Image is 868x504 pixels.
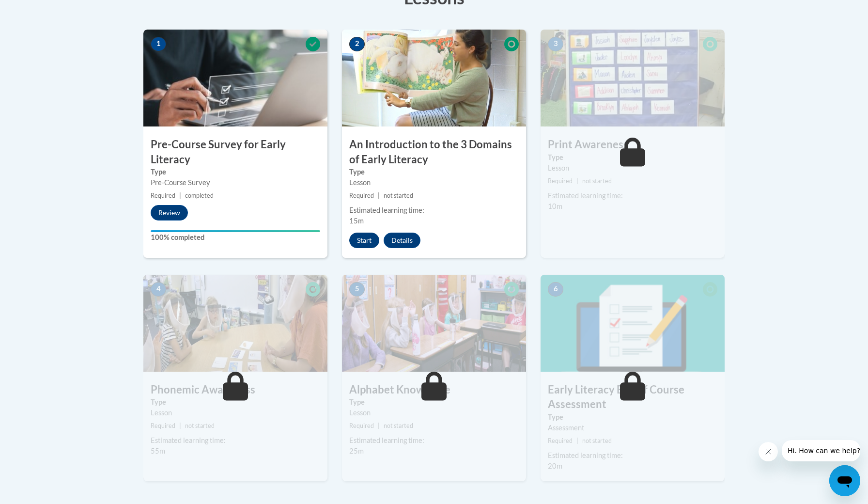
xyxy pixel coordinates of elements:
img: Course Image [143,275,327,372]
h3: Early Literacy End of Course Assessment [541,382,725,412]
div: Your progress [151,230,320,232]
span: | [576,177,578,185]
h3: Print Awareness [541,137,725,152]
div: Lesson [349,408,519,418]
span: not started [582,437,612,444]
img: Course Image [541,30,725,126]
span: Required [151,422,175,429]
span: 1 [151,37,166,51]
div: Lesson [151,408,320,418]
span: Required [548,437,573,444]
span: | [179,422,181,429]
label: Type [349,167,519,177]
h3: An Introduction to the 3 Domains of Early Literacy [342,137,526,167]
span: | [378,192,380,199]
span: 55m [151,447,165,455]
label: Type [151,167,320,177]
label: Type [548,412,717,423]
iframe: Message from company [782,440,860,461]
span: not started [384,192,413,199]
img: Course Image [342,30,526,126]
iframe: Button to launch messaging window [829,465,860,496]
span: 15m [349,217,364,225]
span: 6 [548,282,563,297]
label: Type [151,397,320,408]
span: 20m [548,462,562,470]
span: 5 [349,282,365,297]
img: Course Image [541,275,725,372]
span: 4 [151,282,166,297]
h3: Phonemic Awareness [143,382,327,397]
button: Review [151,205,188,220]
span: | [576,437,578,444]
img: Course Image [342,275,526,372]
span: not started [185,422,215,429]
span: Required [349,192,374,199]
span: Required [548,177,573,185]
span: 10m [548,202,562,210]
button: Start [349,233,379,248]
span: 25m [349,447,364,455]
div: Lesson [548,163,717,173]
span: 2 [349,37,365,51]
div: Pre-Course Survey [151,177,320,188]
span: completed [185,192,214,199]
span: Required [151,192,175,199]
div: Estimated learning time: [349,205,519,216]
span: 3 [548,37,563,51]
div: Lesson [349,177,519,188]
span: | [179,192,181,199]
div: Estimated learning time: [548,450,717,461]
label: 100% completed [151,232,320,243]
img: Course Image [143,30,327,126]
div: Estimated learning time: [548,190,717,201]
button: Details [384,233,420,248]
div: Estimated learning time: [349,435,519,446]
label: Type [349,397,519,408]
label: Type [548,152,717,163]
div: Estimated learning time: [151,435,320,446]
span: | [378,422,380,429]
iframe: Close message [759,442,778,461]
h3: Alphabet Knowledge [342,382,526,397]
h3: Pre-Course Survey for Early Literacy [143,137,327,167]
span: Required [349,422,374,429]
span: not started [582,177,612,185]
span: not started [384,422,413,429]
div: Assessment [548,423,717,433]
